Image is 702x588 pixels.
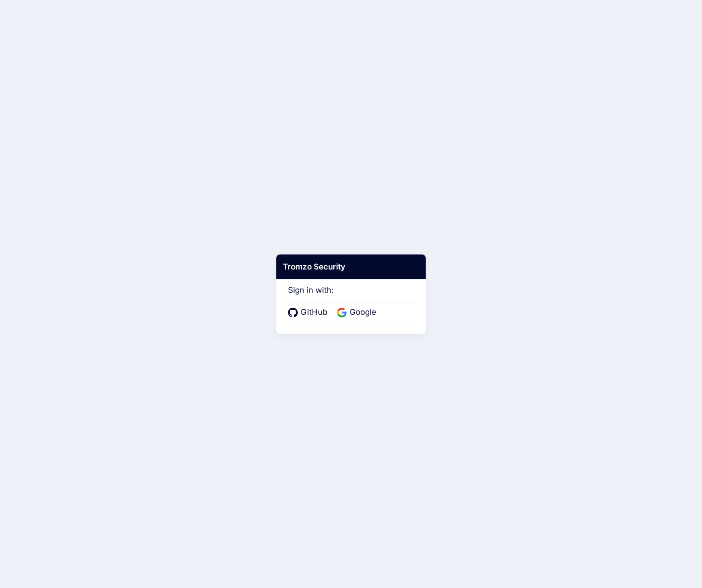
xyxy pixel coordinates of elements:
div: Tromzo Security [276,254,426,279]
span: Google [347,306,379,319]
div: Sign in with: [288,272,414,322]
a: GitHub [288,306,330,319]
span: GitHub [298,306,330,319]
a: Google [337,306,379,319]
